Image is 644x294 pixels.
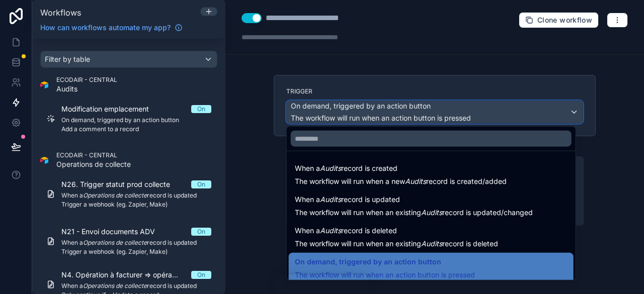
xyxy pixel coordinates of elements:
[295,270,475,279] span: The workflow will run when an action button is pressed
[295,162,397,174] span: When a record is created
[295,256,441,268] span: On demand, triggered by an action button
[295,239,498,248] span: The workflow will run when an existing record is deleted
[295,225,397,237] span: When a record is deleted
[421,239,442,248] em: Audits
[320,195,341,204] em: Audits
[320,226,341,235] em: Audits
[295,208,533,217] span: The workflow will run when an existing record is updated/changed
[421,208,442,217] em: Audits
[295,193,400,206] span: When a record is updated
[295,177,507,185] span: The workflow will run when a new record is created/added
[320,164,341,172] em: Audits
[405,177,426,185] em: Audits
